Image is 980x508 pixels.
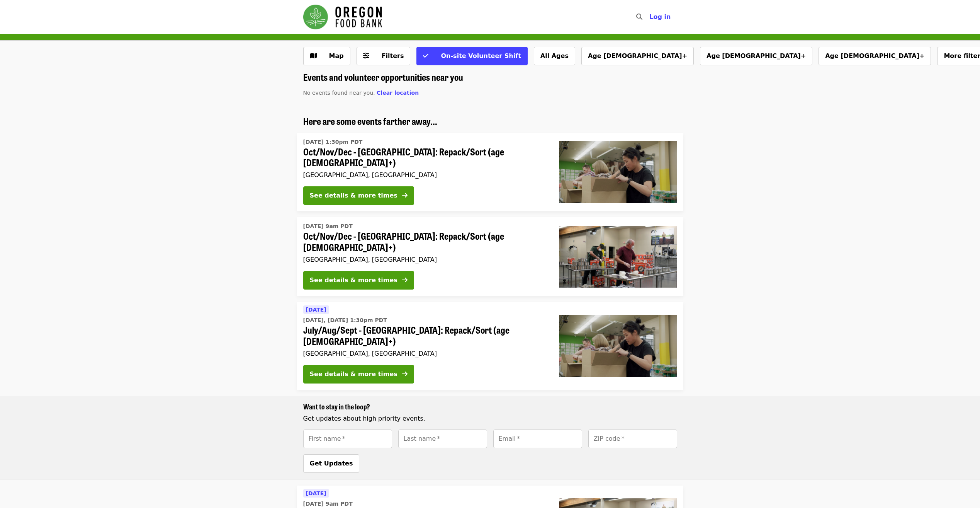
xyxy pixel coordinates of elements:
button: Age [DEMOGRAPHIC_DATA]+ [700,47,812,65]
span: No events found near you. [303,90,375,96]
span: [DATE] [306,307,326,313]
div: [GEOGRAPHIC_DATA], [GEOGRAPHIC_DATA] [303,350,547,357]
span: On-site Volunteer Shift [441,52,521,60]
span: July/Aug/Sept - [GEOGRAPHIC_DATA]: Repack/Sort (age [DEMOGRAPHIC_DATA]+) [303,324,547,347]
span: [DATE] [306,490,326,496]
time: [DATE] 9am PDT [303,222,353,230]
button: Show map view [303,47,350,65]
button: Age [DEMOGRAPHIC_DATA]+ [819,47,931,65]
time: [DATE] 9am PDT [303,500,353,508]
button: See details & more times [303,271,414,290]
button: Age [DEMOGRAPHIC_DATA]+ [581,47,694,65]
img: Oregon Food Bank - Home [303,5,382,29]
span: Want to stay in the loop? [303,401,370,411]
span: Oct/Nov/Dec - [GEOGRAPHIC_DATA]: Repack/Sort (age [DEMOGRAPHIC_DATA]+) [303,230,547,253]
i: map icon [310,52,317,60]
div: See details & more times [310,370,397,379]
button: On-site Volunteer Shift [416,47,527,65]
input: [object Object] [493,430,582,448]
div: [GEOGRAPHIC_DATA], [GEOGRAPHIC_DATA] [303,171,547,179]
i: search icon [636,13,642,20]
a: See details for "July/Aug/Sept - Portland: Repack/Sort (age 8+)" [297,302,683,390]
span: Map [329,52,344,60]
button: Log in [643,9,677,25]
span: Get Updates [310,460,353,467]
div: See details & more times [310,191,397,200]
input: Search [647,8,653,26]
i: arrow-right icon [402,370,408,378]
button: Filters (0 selected) [357,47,411,65]
span: Get updates about high priority events. [303,415,425,422]
button: See details & more times [303,186,414,205]
img: Oct/Nov/Dec - Portland: Repack/Sort (age 16+) organized by Oregon Food Bank [559,226,677,288]
button: See details & more times [303,365,414,384]
time: [DATE] 1:30pm PDT [303,138,363,146]
button: Clear location [377,89,419,97]
span: Oct/Nov/Dec - [GEOGRAPHIC_DATA]: Repack/Sort (age [DEMOGRAPHIC_DATA]+) [303,146,547,169]
button: All Ages [534,47,575,65]
a: See details for "Oct/Nov/Dec - Portland: Repack/Sort (age 8+)" [297,133,683,211]
div: [GEOGRAPHIC_DATA], [GEOGRAPHIC_DATA] [303,256,547,263]
span: Log in [649,13,671,20]
i: sliders-h icon [363,52,369,60]
img: July/Aug/Sept - Portland: Repack/Sort (age 8+) organized by Oregon Food Bank [559,315,677,377]
div: See details & more times [310,276,397,285]
span: Here are some events farther away... [303,114,437,128]
input: [object Object] [588,430,677,448]
i: arrow-right icon [402,276,408,284]
i: arrow-right icon [402,192,408,199]
img: Oct/Nov/Dec - Portland: Repack/Sort (age 8+) organized by Oregon Food Bank [559,141,677,203]
i: check icon [423,52,428,60]
button: Get Updates [303,454,360,473]
span: Filters [382,52,404,60]
span: Events and volunteer opportunities near you [303,70,463,84]
input: [object Object] [303,430,392,448]
time: [DATE], [DATE] 1:30pm PDT [303,316,387,324]
input: [object Object] [398,430,487,448]
a: See details for "Oct/Nov/Dec - Portland: Repack/Sort (age 16+)" [297,217,683,296]
span: Clear location [377,90,419,96]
